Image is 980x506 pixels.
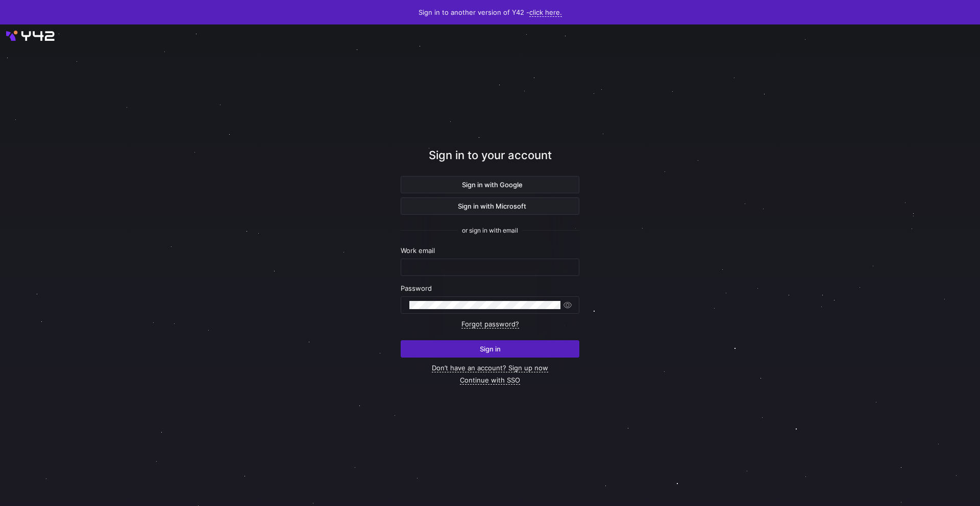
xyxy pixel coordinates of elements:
[401,340,579,358] button: Sign in
[461,320,519,328] a: Forgot password?
[454,202,526,210] span: Sign in with Microsoft
[480,345,501,353] span: Sign in
[401,246,435,255] span: Work email
[401,284,432,292] span: Password
[432,364,548,372] a: Don’t have an account? Sign up now
[460,376,520,385] a: Continue with SSO
[462,227,518,234] span: or sign in with email
[401,176,579,193] button: Sign in with Google
[401,147,579,176] div: Sign in to your account
[458,181,523,189] span: Sign in with Google
[529,8,562,17] a: click here.
[401,197,579,215] button: Sign in with Microsoft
